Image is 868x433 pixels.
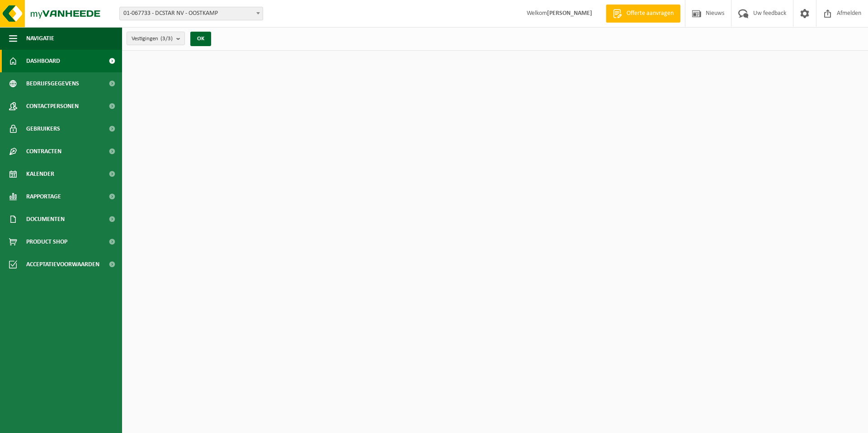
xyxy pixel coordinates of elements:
[26,163,54,185] span: Kalender
[127,32,185,45] button: Vestigingen(3/3)
[26,231,67,253] span: Product Shop
[606,5,680,23] a: Offerte aanvragen
[120,7,263,20] span: 01-067733 - DCSTAR NV - OOSTKAMP
[26,27,54,50] span: Navigatie
[26,253,99,276] span: Acceptatievoorwaarden
[26,208,65,231] span: Documenten
[624,9,676,18] span: Offerte aanvragen
[26,72,79,95] span: Bedrijfsgegevens
[119,7,263,20] span: 01-067733 - DCSTAR NV - OOSTKAMP
[26,50,60,72] span: Dashboard
[160,36,173,42] count: (3/3)
[132,32,173,46] span: Vestigingen
[26,95,79,118] span: Contactpersonen
[26,185,61,208] span: Rapportage
[26,140,61,163] span: Contracten
[190,32,211,46] button: OK
[547,10,592,17] strong: [PERSON_NAME]
[26,118,60,140] span: Gebruikers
